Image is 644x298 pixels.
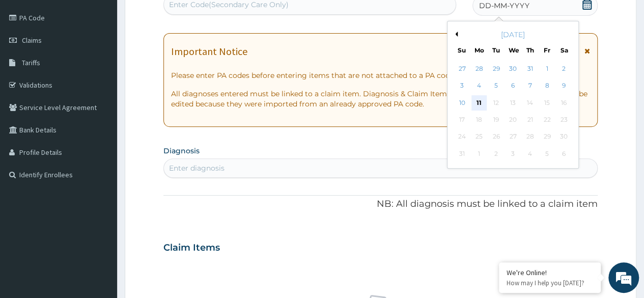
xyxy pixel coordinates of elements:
[453,32,458,37] button: Previous Month
[53,57,171,70] div: Chat with us now
[505,61,520,76] div: Choose Wednesday, July 30th, 2025
[556,95,571,111] div: Not available Saturday, August 16th, 2025
[454,78,469,94] div: Choose Sunday, August 3rd, 2025
[454,112,469,127] div: Not available Sunday, August 17th, 2025
[539,78,554,94] div: Choose Friday, August 8th, 2025
[522,129,538,145] div: Not available Thursday, August 28th, 2025
[454,61,572,162] div: month 2025-08
[522,61,538,76] div: Choose Thursday, July 31st, 2025
[507,279,593,287] p: How may I help you today?
[522,112,538,127] div: Not available Thursday, August 21st, 2025
[505,146,520,161] div: Not available Wednesday, September 3rd, 2025
[471,129,487,145] div: Not available Monday, August 25th, 2025
[539,146,554,161] div: Not available Friday, September 5th, 2025
[167,5,191,30] div: Minimize live chat window
[19,51,41,76] img: d_794563401_company_1708531726252_794563401
[488,146,503,161] div: Not available Tuesday, September 2nd, 2025
[505,129,520,145] div: Not available Wednesday, August 27th, 2025
[556,146,571,161] div: Not available Saturday, September 6th, 2025
[556,78,571,94] div: Choose Saturday, August 9th, 2025
[505,112,520,127] div: Not available Wednesday, August 20th, 2025
[488,95,503,111] div: Not available Tuesday, August 12th, 2025
[454,95,469,111] div: Choose Sunday, August 10th, 2025
[457,46,466,55] div: Su
[471,78,487,94] div: Choose Monday, August 4th, 2025
[5,194,194,229] textarea: Type your message and hit 'Enter'
[163,242,220,254] h3: Claim Items
[171,70,590,80] p: Please enter PA codes before entering items that are not attached to a PA code
[59,86,141,189] span: We're online!
[169,163,225,173] div: Enter diagnosis
[539,61,554,76] div: Choose Friday, August 1st, 2025
[509,46,517,55] div: We
[522,146,538,161] div: Not available Thursday, September 4th, 2025
[471,61,487,76] div: Choose Monday, July 28th, 2025
[556,112,571,127] div: Not available Saturday, August 23rd, 2025
[22,58,40,67] span: Tariffs
[171,89,590,109] p: All diagnoses entered must be linked to a claim item. Diagnosis & Claim Items that are visible bu...
[543,46,551,55] div: Fr
[163,198,598,211] p: NB: All diagnosis must be linked to a claim item
[505,78,520,94] div: Choose Wednesday, August 6th, 2025
[488,112,503,127] div: Not available Tuesday, August 19th, 2025
[539,112,554,127] div: Not available Friday, August 22nd, 2025
[163,146,200,156] label: Diagnosis
[522,78,538,94] div: Choose Thursday, August 7th, 2025
[505,95,520,111] div: Not available Wednesday, August 13th, 2025
[556,129,571,145] div: Not available Saturday, August 30th, 2025
[559,46,568,55] div: Sa
[488,78,503,94] div: Choose Tuesday, August 5th, 2025
[507,268,593,277] div: We're Online!
[454,129,469,145] div: Not available Sunday, August 24th, 2025
[452,30,574,40] div: [DATE]
[454,61,469,76] div: Choose Sunday, July 27th, 2025
[171,46,247,57] h1: Important Notice
[471,95,487,111] div: Choose Monday, August 11th, 2025
[479,1,529,11] span: DD-MM-YYYY
[491,46,500,55] div: Tu
[556,61,571,76] div: Choose Saturday, August 2nd, 2025
[471,146,487,161] div: Not available Monday, September 1st, 2025
[471,112,487,127] div: Not available Monday, August 18th, 2025
[488,61,503,76] div: Choose Tuesday, July 29th, 2025
[488,129,503,145] div: Not available Tuesday, August 26th, 2025
[539,129,554,145] div: Not available Friday, August 29th, 2025
[474,46,483,55] div: Mo
[525,46,534,55] div: Th
[454,146,469,161] div: Not available Sunday, August 31st, 2025
[522,95,538,111] div: Not available Thursday, August 14th, 2025
[22,36,42,45] span: Claims
[539,95,554,111] div: Not available Friday, August 15th, 2025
